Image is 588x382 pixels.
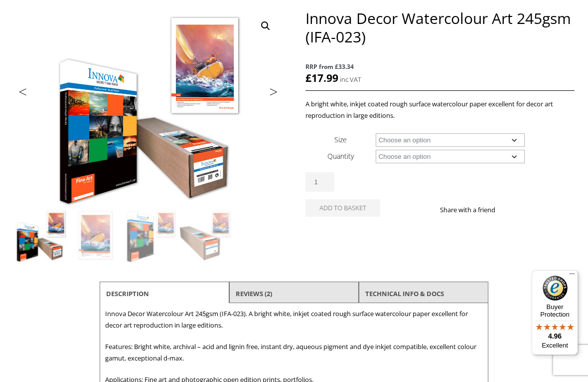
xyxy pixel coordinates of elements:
img: Innova Decor Watercolour Art 245gsm (IFA-023) - Image 4 [178,209,232,263]
button: Menu [566,270,578,282]
label: Size [334,135,347,144]
p: A bright white, inkjet coated rough surface watercolour paper excellent for decor art reproductio... [305,98,575,121]
p: Buyer Protection [532,303,578,318]
input: Product quantity [305,172,334,192]
button: Trusted Shops TrustmarkBuyer Protection4.96Excellent [532,270,578,355]
label: Quantity [327,151,354,161]
a: Description [106,285,149,303]
bdi: 17.99 [305,71,338,85]
span: £ [305,71,311,85]
img: Innova Decor Watercolour Art 245gsm (IFA-023) [14,209,68,263]
p: Excellent [532,342,578,350]
span: RRP from £33.34 [305,61,575,72]
img: Trusted Shops Trustmark [543,276,568,301]
img: Innova Decor Watercolour Art 245gsm (IFA-023) - Image 2 [69,209,123,263]
img: twitter sharing button [519,206,527,214]
a: View full-screen image gallery [257,17,275,35]
img: facebook sharing button [507,206,515,214]
span: 4.96 [548,332,562,340]
p: Innova Decor Watercolour Art 245gsm (IFA-023). A bright white, inkjet coated rough surface waterc... [105,308,483,331]
a: TECHNICAL INFO & DOCS [365,285,444,303]
p: Share with a friend [440,204,507,216]
a: Reviews (2) [236,285,272,303]
p: Features: Bright white, archival – acid and lignin free, instant dry, aqueous pigment and dye ink... [105,341,483,364]
img: Innova Decor Watercolour Art 245gsm (IFA-023) - Image 3 [124,209,177,263]
h1: Innova Decor Watercolour Art 245gsm (IFA-023) [305,9,575,46]
button: Add to basket [305,199,380,217]
img: email sharing button [531,206,539,214]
